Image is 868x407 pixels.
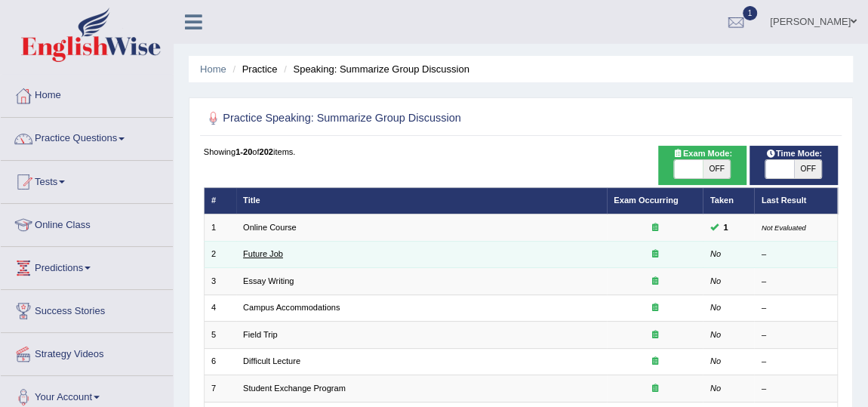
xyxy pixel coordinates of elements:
a: Predictions [1,247,173,285]
div: – [762,383,830,395]
div: – [762,329,830,341]
span: OFF [794,160,822,178]
em: No [710,384,721,393]
div: Exam occurring question [614,276,696,288]
span: Exam Mode: [667,147,737,161]
a: Essay Writing [243,276,294,285]
a: Campus Accommodations [243,303,340,312]
span: OFF [703,160,731,178]
td: 1 [204,214,236,241]
a: Exam Occurring [614,196,678,205]
a: Practice Questions [1,118,173,156]
th: Taken [703,187,754,214]
em: No [710,276,721,285]
td: 2 [204,241,236,267]
a: Online Course [243,223,297,232]
span: Time Mode: [760,147,826,161]
a: Field Trip [243,330,277,339]
div: – [762,356,830,368]
a: Student Exchange Program [243,384,346,393]
li: Speaking: Summarize Group Discussion [280,62,469,76]
div: Exam occurring question [614,302,696,314]
b: 202 [259,147,272,156]
span: 1 [743,6,758,20]
span: You can still take this question [719,221,733,235]
td: 4 [204,294,236,321]
a: Tests [1,161,173,199]
td: 5 [204,322,236,348]
div: Exam occurring question [614,248,696,261]
div: Show exams occurring in exams [658,146,747,185]
a: Difficult Lecture [243,356,300,365]
a: Online Class [1,204,173,242]
td: 3 [204,268,236,294]
div: Showing of items. [204,146,839,158]
th: Title [236,187,607,214]
a: Future Job [243,249,283,258]
div: – [762,276,830,288]
th: Last Result [754,187,838,214]
h2: Practice Speaking: Summarize Group Discussion [204,109,597,128]
em: No [710,356,721,365]
td: 7 [204,375,236,402]
a: Success Stories [1,290,173,328]
th: # [204,187,236,214]
li: Practice [229,62,277,76]
div: – [762,248,830,261]
a: Home [200,63,226,75]
div: Exam occurring question [614,329,696,341]
b: 1-20 [235,147,252,156]
div: – [762,302,830,314]
div: Exam occurring question [614,222,696,234]
small: Not Evaluated [762,224,806,232]
div: Exam occurring question [614,356,696,368]
td: 6 [204,348,236,375]
em: No [710,330,721,339]
a: Home [1,75,173,113]
em: No [710,303,721,312]
div: Exam occurring question [614,383,696,395]
em: No [710,249,721,258]
a: Strategy Videos [1,333,173,371]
